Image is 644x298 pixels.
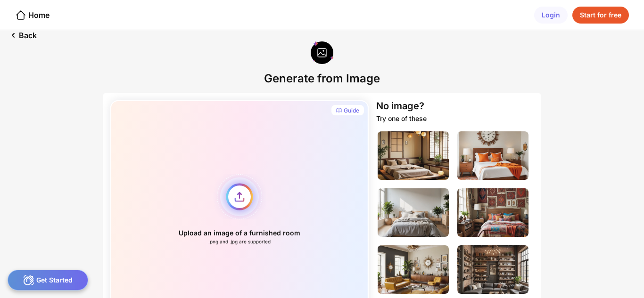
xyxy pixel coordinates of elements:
div: Start for free [572,7,629,24]
div: No image? [376,100,424,112]
div: Home [15,9,50,21]
img: bedroomImage1.jpg [378,131,449,180]
div: Get Started [8,270,88,290]
div: Login [534,7,568,24]
img: livingRoomImage2.jpg [457,245,528,294]
img: bedroomImage4.jpg [457,188,528,237]
div: Generate from Image [264,72,380,85]
img: livingRoomImage1.jpg [378,245,449,294]
div: Guide [344,107,359,114]
img: bedroomImage3.jpg [378,188,449,237]
img: bedroomImage2.jpg [457,131,528,180]
div: Try one of these [376,114,427,122]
